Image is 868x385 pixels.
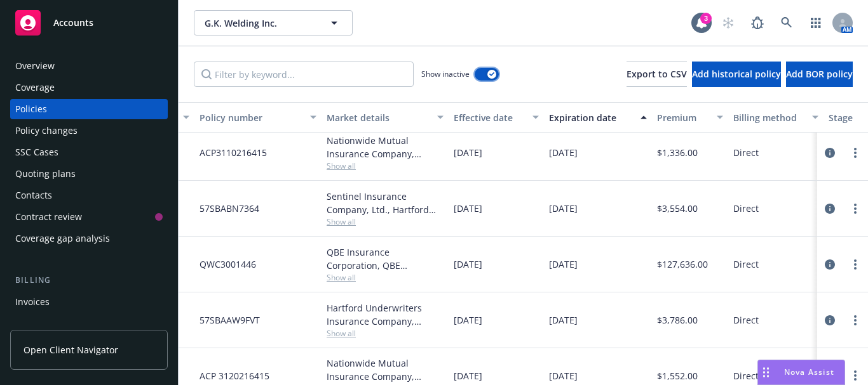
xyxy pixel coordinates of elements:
[454,313,482,327] span: [DATE]
[627,62,687,87] button: Export to CSV
[200,111,302,124] div: Policy number
[15,207,82,227] div: Contract review
[454,111,525,124] div: Effective date
[327,272,444,283] span: Show all
[728,102,824,133] button: Billing method
[549,146,578,159] span: [DATE]
[10,313,168,334] a: Billing updates
[758,360,774,384] div: Drag to move
[10,274,168,287] div: Billing
[10,142,168,162] a: SSC Cases
[200,369,269,382] span: ACP 3120216415
[200,202,259,215] span: 57SBABN7364
[327,160,444,171] span: Show all
[15,56,55,76] div: Overview
[15,99,47,119] div: Policies
[200,146,267,159] span: ACP3110216415
[549,258,578,271] span: [DATE]
[733,202,759,215] span: Direct
[454,369,482,382] span: [DATE]
[205,16,315,30] span: G.K. Welding Inc.
[10,5,168,41] a: Accounts
[774,10,799,36] a: Search
[15,292,50,312] div: Invoices
[733,258,759,271] span: Direct
[549,313,578,327] span: [DATE]
[757,360,845,385] button: Nova Assist
[692,68,781,80] span: Add historical policy
[733,369,759,382] span: Direct
[733,313,759,327] span: Direct
[657,369,698,382] span: $1,552.00
[700,13,712,24] div: 3
[822,257,837,272] a: circleInformation
[449,102,544,133] button: Effective date
[327,190,444,216] div: Sentinel Insurance Company, Ltd., Hartford Insurance Group
[848,313,863,328] a: more
[786,68,853,80] span: Add BOR policy
[627,68,687,80] span: Export to CSV
[15,164,76,184] div: Quoting plans
[848,145,863,160] a: more
[194,102,322,133] button: Policy number
[803,10,829,36] a: Switch app
[10,99,168,119] a: Policies
[657,146,698,159] span: $1,336.00
[652,102,728,133] button: Premium
[454,146,482,159] span: [DATE]
[10,77,168,98] a: Coverage
[745,10,770,36] a: Report a Bug
[15,228,110,249] div: Coverage gap analysis
[822,145,837,160] a: circleInformation
[657,111,709,124] div: Premium
[327,111,430,124] div: Market details
[786,62,853,87] button: Add BOR policy
[10,207,168,227] a: Contract review
[53,18,93,28] span: Accounts
[848,201,863,216] a: more
[848,257,863,272] a: more
[715,10,741,36] a: Start snowing
[194,62,414,87] input: Filter by keyword...
[10,292,168,312] a: Invoices
[15,313,79,334] div: Billing updates
[200,313,260,327] span: 57SBAAW9FVT
[784,367,834,377] span: Nova Assist
[10,121,168,141] a: Policy changes
[15,77,55,98] div: Coverage
[327,134,444,160] div: Nationwide Mutual Insurance Company, Nationwide Insurance Company
[733,146,759,159] span: Direct
[454,202,482,215] span: [DATE]
[15,142,58,162] div: SSC Cases
[15,185,52,206] div: Contacts
[10,228,168,249] a: Coverage gap analysis
[327,301,444,328] div: Hartford Underwriters Insurance Company, Hartford Insurance Group
[10,56,168,76] a: Overview
[829,111,868,124] div: Stage
[194,10,353,36] button: G.K. Welding Inc.
[549,369,578,382] span: [DATE]
[822,313,837,328] a: circleInformation
[657,313,698,327] span: $3,786.00
[322,102,449,133] button: Market details
[692,62,781,87] button: Add historical policy
[549,202,578,215] span: [DATE]
[454,258,482,271] span: [DATE]
[657,202,698,215] span: $3,554.00
[327,216,444,227] span: Show all
[327,245,444,272] div: QBE Insurance Corporation, QBE Insurance Group, The [PERSON_NAME] Group, Novatae Risk Group
[733,111,804,124] div: Billing method
[657,258,708,271] span: $127,636.00
[10,185,168,206] a: Contacts
[421,69,470,79] span: Show inactive
[544,102,652,133] button: Expiration date
[327,356,444,383] div: Nationwide Mutual Insurance Company, Nationwide Insurance Company
[549,111,633,124] div: Expiration date
[822,201,837,216] a: circleInformation
[200,258,256,271] span: QWC3001446
[24,343,118,356] span: Open Client Navigator
[848,368,863,383] a: more
[10,164,168,184] a: Quoting plans
[15,121,78,141] div: Policy changes
[327,328,444,339] span: Show all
